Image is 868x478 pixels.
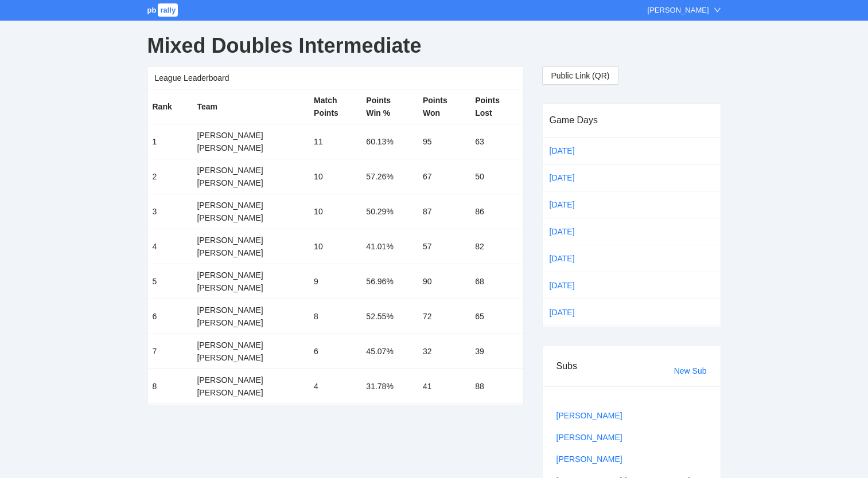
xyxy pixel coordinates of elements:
[197,339,305,351] div: [PERSON_NAME]
[470,264,523,299] td: 68
[361,369,418,404] td: 31.78%
[556,433,622,442] a: [PERSON_NAME]
[418,369,470,404] td: 41
[309,229,361,264] td: 10
[197,246,305,259] div: [PERSON_NAME]
[309,264,361,299] td: 9
[418,124,470,159] td: 95
[197,142,305,154] div: [PERSON_NAME]
[155,67,516,89] div: League Leaderboard
[309,159,361,194] td: 10
[418,229,470,264] td: 57
[309,194,361,229] td: 10
[361,334,418,369] td: 45.07%
[423,107,466,119] div: Won
[197,304,305,316] div: [PERSON_NAME]
[556,350,674,382] div: Subs
[551,69,610,82] span: Public Link (QR)
[674,366,707,375] a: New Sub
[361,124,418,159] td: 60.13%
[361,299,418,334] td: 52.55%
[197,316,305,329] div: [PERSON_NAME]
[197,129,305,142] div: [PERSON_NAME]
[197,211,305,224] div: [PERSON_NAME]
[366,107,414,119] div: Win %
[158,3,178,17] span: rally
[148,334,193,369] td: 7
[197,351,305,364] div: [PERSON_NAME]
[556,455,622,464] a: [PERSON_NAME]
[470,229,523,264] td: 82
[361,264,418,299] td: 56.96%
[309,299,361,334] td: 8
[197,177,305,189] div: [PERSON_NAME]
[423,94,466,107] div: Points
[197,164,305,177] div: [PERSON_NAME]
[148,194,193,229] td: 3
[550,104,714,136] div: Game Days
[309,369,361,404] td: 4
[148,299,193,334] td: 6
[148,369,193,404] td: 8
[147,6,157,14] span: pb
[197,199,305,211] div: [PERSON_NAME]
[470,334,523,369] td: 39
[547,142,595,159] a: [DATE]
[147,25,721,66] div: Mixed Doubles Intermediate
[197,100,305,113] div: Team
[475,107,518,119] div: Lost
[547,196,595,213] a: [DATE]
[470,369,523,404] td: 88
[148,159,193,194] td: 2
[148,264,193,299] td: 5
[547,250,595,267] a: [DATE]
[547,223,595,240] a: [DATE]
[470,194,523,229] td: 86
[361,229,418,264] td: 41.01%
[148,124,193,159] td: 1
[547,277,595,294] a: [DATE]
[197,386,305,399] div: [PERSON_NAME]
[148,229,193,264] td: 4
[314,94,357,107] div: Match
[418,194,470,229] td: 87
[418,159,470,194] td: 67
[309,124,361,159] td: 11
[309,334,361,369] td: 6
[418,264,470,299] td: 90
[470,124,523,159] td: 63
[547,169,595,186] a: [DATE]
[197,281,305,294] div: [PERSON_NAME]
[470,159,523,194] td: 50
[475,94,518,107] div: Points
[366,94,414,107] div: Points
[197,234,305,246] div: [PERSON_NAME]
[542,66,619,85] button: Public Link (QR)
[197,374,305,386] div: [PERSON_NAME]
[147,6,180,14] a: pbrally
[361,159,418,194] td: 57.26%
[470,299,523,334] td: 65
[418,334,470,369] td: 32
[153,100,188,113] div: Rank
[314,107,357,119] div: Points
[197,269,305,281] div: [PERSON_NAME]
[648,5,709,16] div: [PERSON_NAME]
[547,304,595,321] a: [DATE]
[361,194,418,229] td: 50.29%
[714,6,721,14] span: down
[556,411,622,420] a: [PERSON_NAME]
[418,299,470,334] td: 72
